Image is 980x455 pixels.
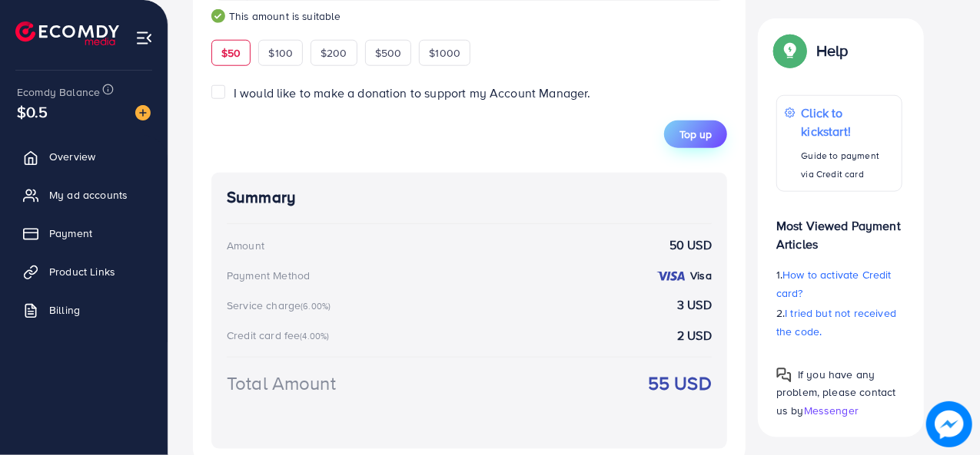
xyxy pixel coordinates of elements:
a: My ad accounts [12,180,156,210]
span: Top up [679,127,712,142]
p: Click to kickstart! [802,104,894,140]
small: (6.00%) [301,300,331,312]
img: guide [211,9,225,23]
img: menu [135,29,153,47]
span: I would like to make a donation to support my Account Manager. [234,84,591,101]
span: How to activate Credit card? [776,267,892,301]
img: logo [15,21,119,45]
strong: 50 USD [669,236,712,254]
button: Top up [664,120,727,148]
p: 1. [776,265,902,302]
a: Product Links [12,256,156,287]
strong: 2 USD [677,327,712,345]
strong: 55 USD [648,370,712,397]
img: image [135,105,151,120]
span: My ad accounts [49,187,128,203]
span: $1000 [429,45,460,61]
span: Payment [49,226,92,241]
div: Service charge [227,298,335,313]
p: Most Viewed Payment Articles [776,204,902,253]
span: $100 [268,45,293,61]
div: Payment Method [227,268,310,283]
a: Overview [12,141,156,172]
div: Amount [227,238,264,253]
p: 2. [776,304,902,341]
span: $0.5 [17,101,48,123]
img: Popup guide [776,37,804,64]
span: Product Links [49,264,115,279]
img: credit [656,270,686,282]
small: This amount is suitable [211,8,727,24]
a: Billing [12,295,156,325]
p: Guide to payment via Credit card [802,147,894,183]
div: Credit card fee [227,328,334,343]
span: $50 [221,45,241,61]
div: Total Amount [227,370,336,397]
img: Popup guide [776,368,792,383]
span: Ecomdy Balance [17,84,100,100]
a: Payment [12,218,156,249]
p: Help [816,41,849,60]
strong: Visa [690,268,712,283]
h4: Summary [227,188,712,207]
span: I tried but not received the code. [776,305,896,339]
span: If you have any problem, please contact us by [776,367,896,417]
span: Messenger [804,402,859,417]
img: image [926,401,972,447]
span: Billing [49,302,80,318]
span: $200 [321,45,347,61]
span: $500 [375,45,402,61]
small: (4.00%) [300,330,329,342]
span: Overview [49,149,95,164]
strong: 3 USD [677,296,712,314]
